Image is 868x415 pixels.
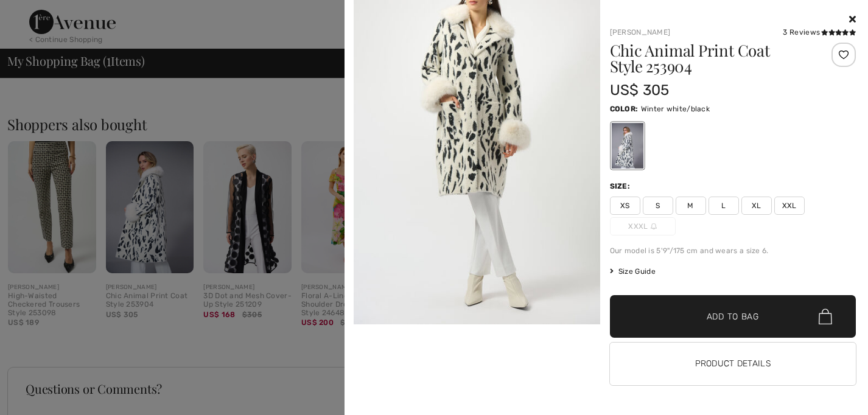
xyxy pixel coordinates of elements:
span: XXL [774,197,805,215]
div: Our model is 5'9"/175 cm and wears a size 6. [610,245,856,256]
div: 3 Reviews [783,27,856,38]
span: XL [741,197,772,215]
span: Chat [29,9,54,19]
a: [PERSON_NAME] [610,28,671,37]
span: S [643,197,673,215]
span: Add to Bag [707,310,759,323]
span: Winter white/black [641,105,710,113]
button: Product Details [610,343,856,385]
span: US$ 305 [610,82,670,99]
span: XXXL [610,217,676,235]
button: Add to Bag [610,295,856,338]
h1: Chic Animal Print Coat Style 253904 [610,43,815,74]
span: M [676,197,706,215]
div: Size: [610,181,633,192]
span: XS [610,197,640,215]
span: L [709,197,739,215]
span: Color: [610,105,639,113]
img: Bag.svg [819,309,832,324]
img: ring-m.svg [651,223,657,229]
div: Winter white/black [611,123,643,169]
span: Size Guide [610,266,656,277]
